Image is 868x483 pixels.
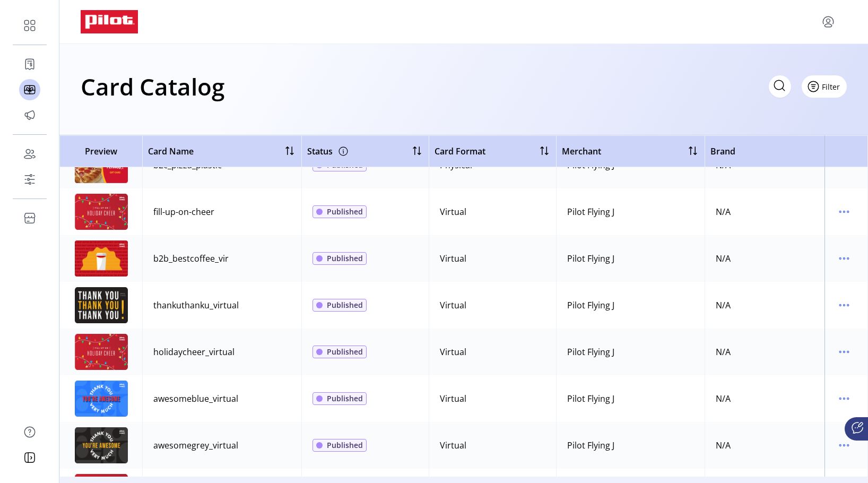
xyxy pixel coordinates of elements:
div: N/A [716,252,731,265]
img: logo [81,10,138,33]
div: Pilot Flying J [567,346,614,358]
div: awesomegrey_virtual [153,439,238,452]
div: thankuthanku_virtual [153,299,239,312]
span: Preview [65,145,137,158]
span: Brand [710,145,735,158]
button: menu [836,297,853,314]
h1: Card Catalog [81,68,224,105]
div: N/A [716,439,731,452]
div: N/A [716,346,731,358]
div: awesomeblue_virtual [153,392,238,405]
span: Published [327,393,363,404]
img: preview [75,427,128,463]
span: Filter [822,81,840,92]
div: N/A [716,392,731,405]
div: Virtual [440,346,466,358]
div: Virtual [440,439,466,452]
span: Published [327,253,363,264]
input: Search [769,75,791,98]
div: Virtual [440,392,466,405]
button: menu [836,390,853,407]
div: Pilot Flying J [567,439,614,452]
div: N/A [716,299,731,312]
div: Pilot Flying J [567,299,614,312]
span: Published [327,206,363,217]
button: menu [836,250,853,267]
div: Pilot Flying J [567,252,614,265]
div: Pilot Flying J [567,205,614,218]
div: fill-up-on-cheer [153,205,214,218]
img: preview [75,381,128,417]
span: Card Format [435,145,485,158]
img: preview [75,334,128,370]
div: holidaycheer_virtual [153,346,235,358]
img: preview [75,194,128,230]
div: Virtual [440,205,466,218]
button: menu [820,13,837,30]
button: Filter Button [802,75,847,98]
div: Virtual [440,299,466,312]
span: Published [327,439,363,451]
img: preview [75,240,128,277]
button: menu [836,203,853,220]
div: b2b_bestcoffee_vir [153,252,229,265]
span: Published [327,299,363,310]
div: N/A [716,205,731,218]
img: preview [75,287,128,323]
div: Status [307,143,350,160]
span: Published [327,346,363,357]
div: Pilot Flying J [567,392,614,405]
div: Virtual [440,252,466,265]
span: Card Name [148,145,194,158]
span: Merchant [562,145,601,158]
button: menu [836,437,853,454]
button: menu [836,343,853,360]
